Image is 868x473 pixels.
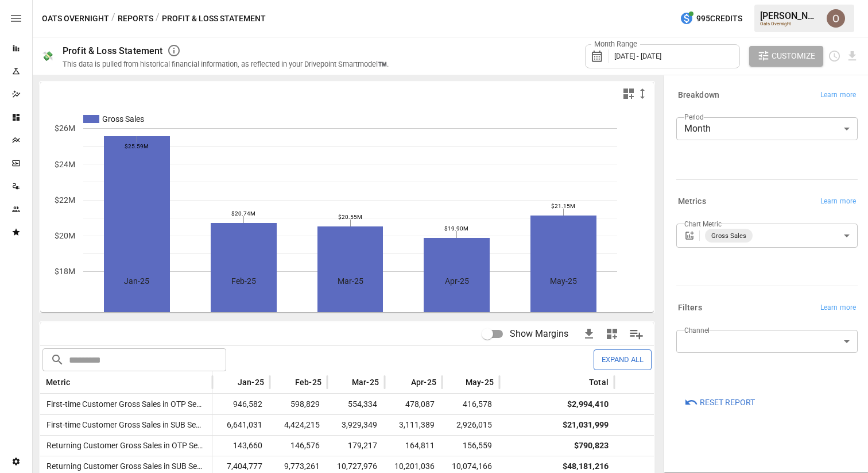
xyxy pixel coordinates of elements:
[461,436,494,456] span: 156,559
[346,436,379,456] span: 179,217
[684,112,704,122] label: Period
[445,276,469,286] text: Apr-25
[338,276,363,286] text: Mar-25
[289,436,321,456] span: 146,576
[156,11,160,26] div: /
[678,302,702,314] h6: Filters
[231,436,264,456] span: 143,660
[225,415,264,435] span: 6,641,031
[295,376,321,388] span: Feb-25
[55,195,75,205] text: $22M
[760,10,820,21] div: [PERSON_NAME]
[574,436,609,456] div: $790,823
[102,114,144,124] text: Gross Sales
[63,60,389,68] div: This data is pulled from historical financial information, as reflected in your Drivepoint Smartm...
[846,49,859,63] button: Download report
[394,374,410,390] button: Sort
[220,374,237,390] button: Sort
[678,89,719,102] h6: Breakdown
[700,395,755,410] span: Reset Report
[352,376,379,388] span: Mar-25
[55,231,75,240] text: $20M
[289,394,321,414] span: 598,829
[55,124,75,133] text: $26M
[676,117,858,140] div: Month
[42,399,219,409] span: First-time Customer Gross Sales in OTP Segment
[397,415,436,435] span: 3,111,389
[411,376,436,388] span: Apr-25
[278,374,294,390] button: Sort
[594,349,652,370] button: Expand All
[676,392,763,413] button: Reset Report
[42,420,219,429] span: First-time Customer Gross Sales in SUB Segment
[678,195,706,208] h6: Metrics
[820,196,856,207] span: Learn more
[111,11,115,26] div: /
[749,46,824,67] button: Customize
[282,415,321,435] span: 4,424,215
[455,415,494,435] span: 2,926,015
[125,143,149,149] text: $25.59M
[42,11,109,26] button: Oats Overnight
[340,415,379,435] span: 3,929,349
[335,374,351,390] button: Sort
[40,105,654,312] svg: A chart.
[448,374,464,390] button: Sort
[71,374,87,390] button: Sort
[591,39,640,49] label: Month Range
[118,11,153,26] button: Reports
[820,302,856,314] span: Learn more
[828,49,841,63] button: Schedule report
[404,394,436,414] span: 478,087
[63,45,162,56] div: Profit & Loss Statement
[55,160,75,169] text: $24M
[46,376,70,388] span: Metric
[820,90,856,101] span: Learn more
[238,376,264,388] span: Jan-25
[707,229,751,243] span: Gross Sales
[55,267,75,276] text: $18M
[231,276,256,286] text: Feb-25
[404,436,436,456] span: 164,811
[820,2,852,34] button: Oleksii Flok
[346,394,379,414] span: 554,334
[567,394,609,414] div: $2,994,410
[696,11,742,26] span: 995 Credits
[675,8,747,29] button: 995Credits
[684,219,722,229] label: Chart Metric
[42,441,220,450] span: Returning Customer Gross Sales in OTP Segment
[827,9,845,28] img: Oleksii Flok
[461,394,494,414] span: 416,578
[466,376,494,388] span: May-25
[772,49,815,63] span: Customize
[589,378,609,387] div: Total
[760,21,820,26] div: Oats Overnight
[550,276,577,286] text: May-25
[623,321,649,347] button: Manage Columns
[614,52,661,60] span: [DATE] - [DATE]
[231,394,264,414] span: 946,582
[684,325,710,335] label: Channel
[124,276,149,286] text: Jan-25
[444,225,468,232] text: $19.90M
[42,51,53,61] div: 💸
[563,415,609,435] div: $21,031,999
[338,214,362,220] text: $20.55M
[510,327,568,341] span: Show Margins
[42,462,220,471] span: Returning Customer Gross Sales in SUB Segment
[551,203,575,209] text: $21.15M
[231,210,255,217] text: $20.74M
